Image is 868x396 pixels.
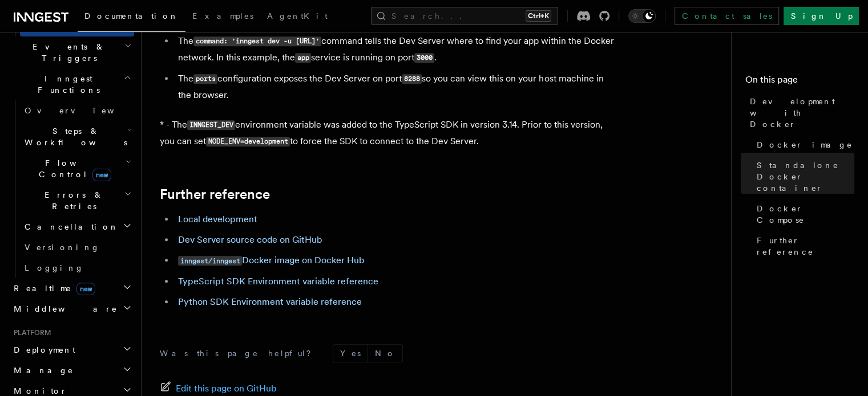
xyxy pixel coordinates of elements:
span: Errors & Retries [20,189,124,212]
code: inngest/inngest [178,256,242,266]
span: Documentation [84,11,179,21]
li: The command tells the Dev Server where to find your app within the Docker network. In this exampl... [175,33,616,66]
button: Cancellation [20,217,134,237]
a: Docker Compose [752,198,854,230]
span: Development with Docker [750,96,854,130]
span: Docker image [757,139,853,150]
code: app [295,53,311,63]
span: new [92,169,111,181]
span: Flow Control [20,157,126,180]
code: INNGEST_DEV [187,120,235,130]
span: Steps & Workflows [20,125,127,148]
a: Python SDK Environment variable reference [178,296,362,307]
span: new [76,283,95,295]
button: Realtimenew [9,278,134,299]
button: Events & Triggers [9,36,134,68]
span: Manage [9,365,74,376]
div: Inngest Functions [9,100,134,278]
a: Documentation [78,3,185,32]
kbd: Ctrl+K [526,10,551,22]
code: ports [193,74,217,84]
span: Standalone Docker container [757,160,854,194]
a: Contact sales [675,7,779,25]
code: command: 'inngest dev -u [URL]' [193,36,321,46]
code: 3000 [414,53,434,63]
span: Overview [25,106,142,115]
code: 8288 [402,74,422,84]
span: Examples [192,11,253,21]
span: Versioning [25,243,100,252]
button: Errors & Retries [20,185,134,217]
a: Logging [20,258,134,278]
span: Logging [25,263,84,272]
span: Deployment [9,344,75,356]
span: Docker Compose [757,203,854,226]
a: Versioning [20,237,134,258]
span: Cancellation [20,221,119,232]
a: Further reference [160,186,270,202]
p: * - The environment variable was added to the TypeScript SDK in version 3.14. Prior to this versi... [160,117,616,150]
a: Dev Server source code on GitHub [178,234,322,245]
span: AgentKit [267,11,328,21]
a: Local development [178,214,257,224]
span: Inngest Functions [9,73,123,96]
h4: On this page [745,73,854,91]
a: Examples [185,3,260,31]
button: Flow Controlnew [20,153,134,185]
a: Standalone Docker container [752,155,854,198]
button: Inngest Functions [9,68,134,100]
span: Middleware [9,303,118,315]
button: Yes [333,345,368,362]
span: Further reference [757,235,854,258]
a: AgentKit [260,3,334,31]
li: The configuration exposes the Dev Server on port so you can view this on your host machine in the... [175,71,616,103]
a: Overview [20,100,134,121]
a: Development with Docker [745,91,854,134]
p: Was this page helpful? [160,348,319,359]
a: Further reference [752,230,854,262]
a: inngest/inngestDocker image on Docker Hub [178,255,365,266]
button: Toggle dark mode [628,9,656,23]
button: Middleware [9,299,134,319]
span: Realtime [9,283,95,294]
button: Manage [9,360,134,381]
span: Events & Triggers [9,41,124,64]
code: NODE_ENV=development [206,137,290,146]
button: Deployment [9,340,134,360]
button: No [368,345,402,362]
span: Platform [9,328,51,337]
button: Search...Ctrl+K [371,7,558,25]
a: TypeScript SDK Environment variable reference [178,276,378,287]
button: Steps & Workflows [20,121,134,153]
a: Docker image [752,134,854,155]
a: Sign Up [784,7,859,25]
